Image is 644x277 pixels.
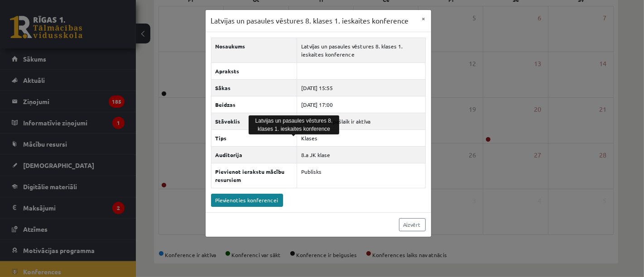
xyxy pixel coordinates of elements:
[417,10,431,27] button: ×
[211,62,297,79] th: Apraksts
[399,218,426,231] a: Aizvērt
[249,115,339,134] div: Latvijas un pasaules vēstures 8. klases 1. ieskaites konference
[297,38,425,62] td: Latvijas un pasaules vēstures 8. klases 1. ieskaites konference
[297,96,425,113] td: [DATE] 17:00
[211,163,297,188] th: Pievienot ierakstu mācību resursiem
[297,163,425,188] td: Publisks
[211,38,297,62] th: Nosaukums
[211,113,297,129] th: Stāvoklis
[211,15,409,26] h3: Latvijas un pasaules vēstures 8. klases 1. ieskaites konference
[211,96,297,113] th: Beidzas
[297,79,425,96] td: [DATE] 15:55
[297,146,425,163] td: 8.a JK klase
[211,146,297,163] th: Auditorija
[297,113,425,129] td: Konference pašlaik ir aktīva
[211,129,297,146] th: Tips
[211,79,297,96] th: Sākas
[297,129,425,146] td: Klases
[211,194,283,207] a: Pievienoties konferencei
